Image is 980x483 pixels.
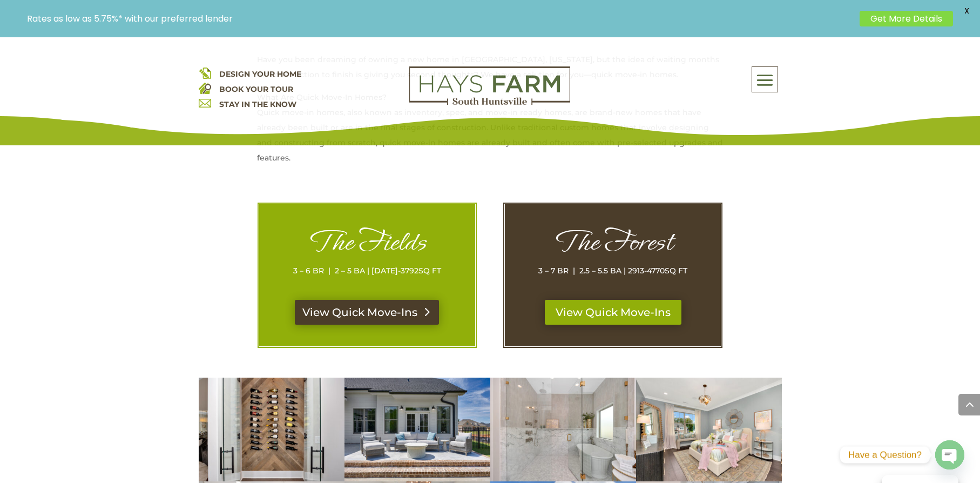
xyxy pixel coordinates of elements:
a: View Quick Move-Ins [295,300,439,325]
a: STAY IN THE KNOW [219,99,296,109]
img: 2106-Forest-Gate-27-400x284.jpg [199,378,344,481]
img: book your home tour [199,82,211,94]
p: Rates as low as 5.75%* with our preferred lender [27,14,854,24]
img: 2106-Forest-Gate-61-400x284.jpg [490,378,636,481]
a: DESIGN YOUR HOME [219,69,301,79]
span: SQ FT [665,266,687,276]
img: 2106-Forest-Gate-82-400x284.jpg [636,378,782,481]
h1: The Fields [281,226,454,263]
a: View Quick Move-Ins [545,300,681,325]
p: 3 – 7 BR | 2.5 – 5.5 BA | 2913-4770 [526,263,699,278]
span: X [958,3,975,19]
img: design your home [199,66,211,79]
a: Get More Details [860,11,953,26]
a: BOOK YOUR TOUR [219,84,293,94]
span: SQ FT [418,266,441,276]
span: 3 – 6 BR | 2 – 5 BA | [DATE]-3792 [293,266,418,276]
a: hays farm homes huntsville development [409,98,570,108]
img: Logo [409,66,570,105]
h1: The Forest [526,226,699,263]
img: 2106-Forest-Gate-8-400x284.jpg [344,378,490,481]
